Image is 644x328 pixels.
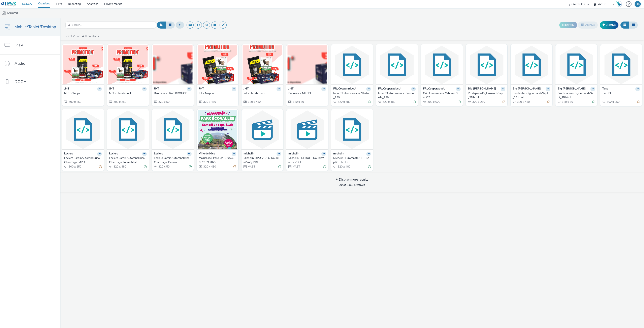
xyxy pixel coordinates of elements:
span: 320 x 50 [292,100,304,104]
span: of 6460 creatives [339,183,365,187]
span: 300 x 250 [68,100,81,104]
strong: Big [PERSON_NAME] [513,87,541,91]
img: Inter_SUAnnversaire_Bonduelle_S39 visual [377,45,417,84]
span: 300 x 250 [113,100,126,104]
img: Test BF visual [601,45,641,84]
span: Audio [14,61,25,66]
button: Archive [578,22,598,28]
div: Partially valid [547,100,550,104]
span: 320 x 480 [113,165,126,169]
a: GA_Anniversaire_Whisky_Sept25 [423,91,461,100]
div: Leclerc_JardinAutomneBricoChauffage_Intersititial [109,156,145,164]
div: Valid [323,165,326,169]
strong: 20 [339,183,343,187]
img: Michelin MPU VIDEO DoubleVerify VDEF visual [243,110,282,149]
strong: JMT [154,87,159,91]
strong: JMT [288,87,294,91]
span: 320 x 480 [203,165,216,169]
span: 300 x 250 [606,100,619,104]
img: Prod-banner-BigFernand-Sept_25.html visual [556,45,596,84]
img: GA_Anniversaire_Whisky_Sept25 visual [422,45,462,84]
a: Leclerc_JardinAutomneBricoChauffage_Intersititial [109,156,147,164]
span: 320 x 480 [382,100,395,104]
a: Hawk Academy [616,1,624,7]
span: 320 x 50 [561,100,573,104]
img: Leclerc_JardinAutomneBricoChauffage_Intersititial visual [108,110,148,149]
span: 300 x 250 [472,100,485,104]
span: DOOH [14,79,27,85]
strong: FR_CooperativeU [423,87,445,91]
img: Hawk Academy [616,1,622,7]
strong: michelin [288,152,299,156]
div: GA_Anniversaire_Whisky_Sept25 [423,91,459,100]
strong: Big [PERSON_NAME] [468,87,496,91]
div: Michelin MPU VIDEO DoubleVerify VDEF [244,156,280,164]
a: Bannière - HAZEBROUCK [154,91,192,95]
a: Prod-inter-BigFernand-Sept_25.html [513,91,550,100]
div: Bannière - NIEPPE [288,91,324,95]
a: Leclerc_JardinAutomneBricoChauffage_MPU [64,156,102,164]
div: Prod-pave-BigFernand-Sept_25.html [468,91,504,100]
a: Inter_SUAnniversaire_Sheba_S39 [333,91,371,100]
strong: JMT [244,87,249,91]
img: Bannière - HAZEBROUCK visual [153,45,193,84]
div: Valid [368,165,371,169]
img: mobile [2,11,6,15]
div: Test BF [602,91,638,95]
img: Leclerc_JardinAutomneBricoChauffage_Banner visual [153,110,193,149]
a: Michelin PREROLL DoubleVerify VDEF [288,156,326,164]
div: Valid [413,100,416,104]
div: Valid [368,100,371,104]
a: Leclerc_JardinAutomneBricoChauffage_Banner [154,156,192,164]
img: Michelin_Euromaster_FR_Sept25_INTER visual [332,110,372,149]
div: Inter_SUAnniversaire_Sheba_S39 [333,91,369,100]
button: Table [629,22,638,28]
span: 320 x 50 [158,100,169,104]
img: undefined Logo [1,2,17,7]
strong: Ville de Nice [199,152,215,156]
strong: FR_CooperativeU [378,87,400,91]
span: 320 x 480 [203,100,216,104]
span: 320 x 480 [337,100,350,104]
a: Bannière - NIEPPE [288,91,326,95]
strong: 20 [73,34,76,38]
strong: Leclerc [109,152,118,156]
a: Int - Nieppe [199,91,236,95]
div: MairieNice_ParcEco_320x480_19.09.2025 [199,156,235,164]
img: Int - Nieppe visual [198,45,237,84]
img: Inter_SUAnniversaire_Sheba_S39 visual [332,45,372,84]
strong: Leclerc [154,152,163,156]
img: MPU-Nieppe visual [63,45,103,84]
img: Prod-pave-BigFernand-Sept_25.html visual [467,45,507,84]
div: Int - Hazebrouck [244,91,280,95]
a: MPU-Hazebrouck [109,91,147,95]
img: MPU-Hazebrouck visual [108,45,148,84]
div: Bannière - HAZEBROUCK [154,91,190,95]
span: Mobile/Tablet/Desktop [14,24,56,30]
span: 320 x 480 [337,165,350,169]
span: VAST [248,165,255,169]
div: Prod-banner-BigFernand-Sept_25.html [557,91,593,100]
strong: Leclerc [64,152,73,156]
span: 300 x 250 [68,165,81,169]
span: 320 x 480 [248,100,261,104]
img: Leclerc_JardinAutomneBricoChauffage_MPU visual [63,110,103,149]
div: Valid [278,165,281,169]
div: Michelin_Euromaster_FR_Sept25_INTER [333,156,369,164]
div: Partially valid [637,100,640,104]
strong: JMT [199,87,204,91]
div: Valid [458,100,461,104]
div: Display more results [336,177,368,182]
img: Michelin PREROLL DoubleVerify VDEF visual [287,110,327,149]
img: Int - Hazebrouck visual [243,45,282,84]
a: Michelin MPU VIDEO DoubleVerify VDEF [244,156,281,164]
strong: Big [PERSON_NAME] [557,87,586,91]
input: Search... [65,22,156,29]
a: MPU-Nieppe [64,91,102,95]
a: Creative [600,21,618,29]
a: Select of 6460 creatives [64,34,100,38]
img: Prod-inter-BigFernand-Sept_25.html visual [512,45,551,84]
a: Prod-banner-BigFernand-Sept_25.html [557,91,595,100]
a: Inter_SUAnnversaire_Bonduelle_S39 [378,91,416,100]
